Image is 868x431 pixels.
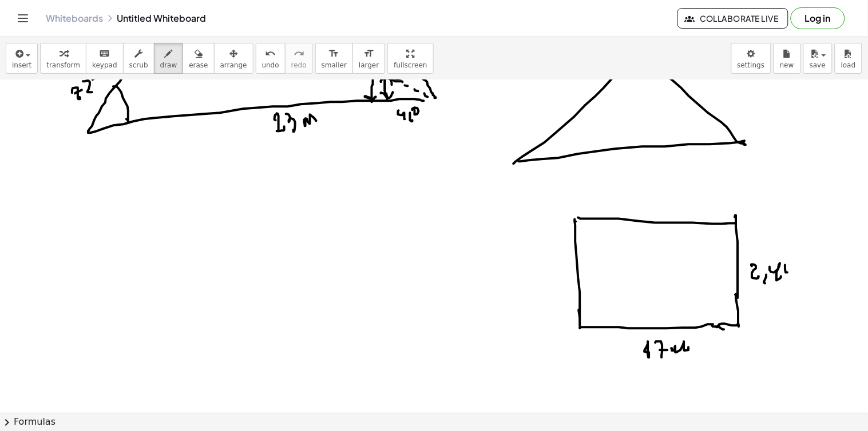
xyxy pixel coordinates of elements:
span: insert [12,61,31,69]
button: transform [40,43,86,74]
span: undo [262,61,279,69]
i: format_size [363,47,374,61]
span: transform [46,61,80,69]
span: scrub [129,61,148,69]
span: save [810,61,826,69]
button: arrange [214,43,253,74]
button: undoundo [256,43,286,74]
button: settings [731,43,771,74]
span: draw [160,61,177,69]
button: load [835,43,862,74]
button: fullscreen [387,43,433,74]
button: scrub [123,43,154,74]
span: new [780,61,794,69]
button: erase [183,43,214,74]
button: draw [154,43,184,74]
i: undo [265,47,276,61]
span: redo [291,61,307,69]
span: erase [189,61,208,69]
i: redo [294,47,304,61]
i: format_size [328,47,339,61]
span: larger [359,61,379,69]
span: load [841,61,856,69]
i: keyboard [99,47,110,61]
button: format_sizelarger [352,43,385,74]
span: smaller [322,61,347,69]
button: redoredo [285,43,313,74]
button: Log in [791,7,845,29]
a: Whiteboards [46,13,103,24]
button: Toggle navigation [14,9,32,27]
button: save [803,43,833,74]
span: arrange [220,61,247,69]
button: Collaborate Live [677,8,788,29]
span: Collaborate Live [687,13,779,23]
span: settings [738,61,765,69]
span: fullscreen [394,61,427,69]
span: keypad [92,61,117,69]
button: new [774,43,801,74]
button: format_sizesmaller [315,43,353,74]
button: insert [6,43,38,74]
button: keyboardkeypad [86,43,124,74]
